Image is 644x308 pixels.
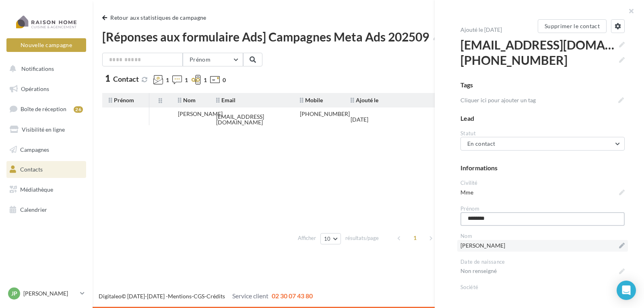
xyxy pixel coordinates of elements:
button: En contact [460,137,625,151]
span: [EMAIL_ADDRESS][DOMAIN_NAME] [460,37,625,52]
button: Notifications [5,60,85,77]
a: Digitaleo [99,293,122,300]
span: Ajouté le [DATE] [460,26,502,33]
button: Supprimer le contact [538,19,607,33]
span: Calendrier [20,206,47,213]
div: [PERSON_NAME] [178,111,223,117]
span: Mobile [300,97,323,103]
div: Statut [460,130,625,137]
a: Opérations [5,81,88,97]
button: 10 [320,233,341,244]
span: Mme [460,187,625,198]
div: 26 [74,106,83,113]
span: Campagnes [20,146,49,153]
a: Visibilité en ligne [5,121,88,138]
span: Contact [113,74,139,83]
div: Civilité [460,179,625,187]
span: [Réponses aux formulaire Ads] Campagnes Meta Ads 202509 [102,29,439,44]
span: Prénom [190,56,211,63]
div: Nom [460,232,625,240]
a: JP [PERSON_NAME] [6,286,86,301]
div: Société [460,283,625,291]
a: Campagnes [5,141,88,158]
div: Informations [460,163,625,173]
span: 1 [105,74,110,83]
span: 10 [324,236,331,242]
div: [EMAIL_ADDRESS][DOMAIN_NAME] [216,114,287,125]
span: JP [11,289,17,298]
span: 1 [166,76,169,84]
div: [PHONE_NUMBER] [300,111,350,117]
div: Date de naissance [460,258,625,266]
span: 0 [223,76,226,84]
a: Boîte de réception26 [5,100,88,118]
button: Prénom [183,53,243,66]
button: Nouvelle campagne [6,38,86,52]
p: [PERSON_NAME] [23,289,77,298]
span: Notifications [21,65,54,72]
span: 1 [409,232,421,244]
a: Crédits [206,293,225,300]
a: Médiathèque [5,181,88,198]
span: Boîte de réception [21,105,66,112]
span: © [DATE]-[DATE] - - - [99,293,313,300]
button: Retour aux statistiques de campagne [102,13,210,23]
span: 1 [185,76,188,84]
p: Cliquer ici pour ajouter un tag [460,96,615,104]
span: En contact [467,140,495,147]
span: [PERSON_NAME] [460,240,625,251]
span: Email [216,97,235,103]
div: Tags [460,81,625,90]
span: Service client [232,292,268,300]
span: Nom [178,97,196,103]
span: Contacts [20,166,43,173]
a: Calendrier [5,201,88,218]
span: Médiathèque [20,186,53,193]
span: Prénom [109,97,134,103]
div: Lead [460,114,625,123]
a: Mentions [168,293,192,300]
span: 02 30 07 43 80 [272,292,313,300]
div: Open Intercom Messenger [617,281,636,300]
a: CGS [194,293,204,300]
span: Opérations [21,85,49,92]
span: résultats/page [345,234,379,242]
div: Prénom [460,205,625,213]
span: Visibilité en ligne [22,126,65,133]
a: Contacts [5,161,88,178]
div: [DATE] [351,117,368,122]
span: [PHONE_NUMBER] [460,52,625,68]
span: Ajouté le [351,97,378,103]
span: Afficher [298,234,316,242]
span: Non renseigné [460,265,625,277]
span: 1 [204,76,207,84]
span: Non renseigné [460,291,625,302]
